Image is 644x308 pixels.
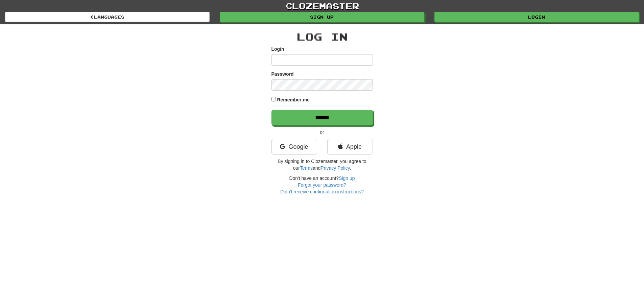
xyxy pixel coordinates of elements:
a: Languages [5,12,210,22]
div: Don't have an account? [271,175,373,195]
p: By signing in to Clozemaster, you agree to our and . [271,158,373,171]
a: Terms [300,165,313,171]
a: Login [434,12,639,22]
label: Remember me [277,96,310,103]
a: Forgot your password? [298,182,346,188]
a: Privacy Policy [320,165,350,171]
p: or [271,129,373,136]
a: Apple [327,139,373,155]
h2: Log In [271,31,373,42]
a: Sign up [220,12,424,22]
label: Password [271,71,294,77]
a: Google [271,139,317,155]
label: Login [271,46,284,52]
keeper-lock: Open Keeper Popup [361,56,369,64]
a: Didn't receive confirmation instructions? [280,189,364,194]
a: Sign up [339,175,355,181]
